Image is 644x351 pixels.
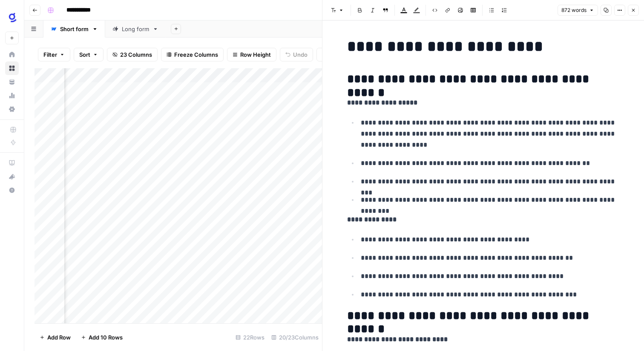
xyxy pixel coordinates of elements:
[105,20,166,38] a: Long form
[43,20,105,38] a: Short form
[43,50,57,59] span: Filter
[5,170,19,183] button: What's new?
[120,50,152,59] span: 23 Columns
[5,61,19,75] a: Browse
[74,48,103,61] button: Sort
[280,48,313,61] button: Undo
[5,102,19,116] a: Settings
[268,331,322,344] div: 20/23 Columns
[5,7,19,28] button: Workspace: Glean SEO Ops
[76,331,128,344] button: Add 10 Rows
[5,75,19,89] a: Your Data
[5,156,19,170] a: AirOps Academy
[60,25,89,33] div: Short form
[5,183,19,197] button: Help + Support
[232,331,268,344] div: 22 Rows
[5,48,19,61] a: Home
[38,48,70,61] button: Filter
[5,10,20,25] img: Glean SEO Ops Logo
[561,6,586,14] span: 872 words
[79,50,90,59] span: Sort
[122,25,149,33] div: Long form
[558,5,598,16] button: 872 words
[161,48,224,61] button: Freeze Columns
[47,333,71,342] span: Add Row
[227,48,276,61] button: Row Height
[293,50,308,59] span: Undo
[6,170,18,183] div: What's new?
[89,333,123,342] span: Add 10 Rows
[174,50,218,59] span: Freeze Columns
[240,50,271,59] span: Row Height
[34,331,76,344] button: Add Row
[5,89,19,102] a: Usage
[107,48,158,61] button: 23 Columns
